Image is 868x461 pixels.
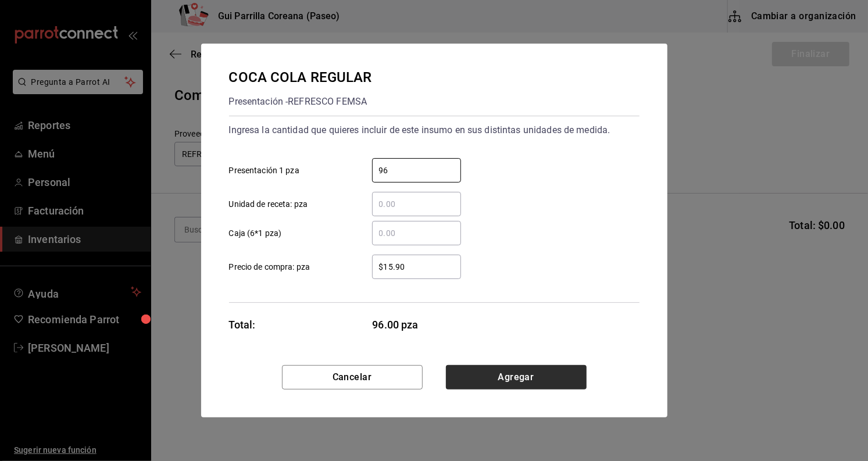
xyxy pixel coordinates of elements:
[229,92,372,111] div: Presentación - REFRESCO FEMSA
[229,165,299,177] span: Presentación 1 pza
[373,317,462,333] span: 96.00 pza
[282,365,423,389] button: Cancelar
[446,365,587,389] button: Agregar
[229,198,308,210] span: Unidad de receta: pza
[372,260,461,274] input: Precio de compra: pza
[372,163,461,177] input: Presentación 1 pza
[229,67,372,88] div: COCA COLA REGULAR
[229,227,282,240] span: Caja (6*1 pza)
[229,121,640,140] div: Ingresa la cantidad que quieres incluir de este insumo en sus distintas unidades de medida.
[372,197,461,211] input: Unidad de receta: pza
[372,226,461,240] input: Caja (6*1 pza)
[229,317,256,333] div: Total:
[229,261,310,273] span: Precio de compra: pza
